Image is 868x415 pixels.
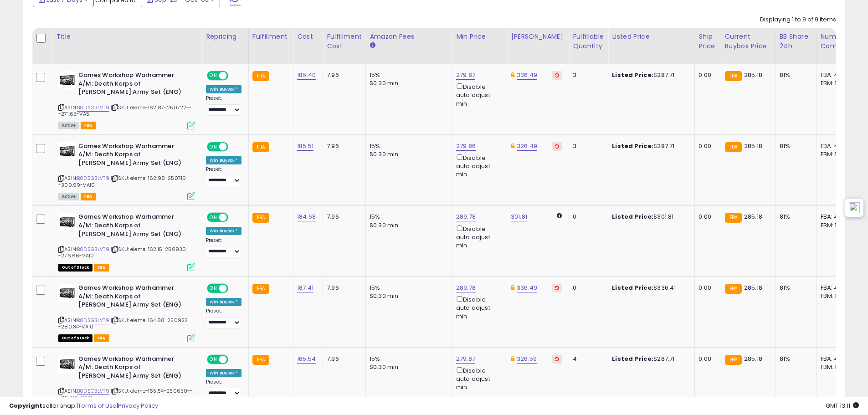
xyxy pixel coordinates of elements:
div: Min Price [456,32,503,41]
div: 0.00 [699,71,714,79]
span: 285.18 [744,283,762,292]
div: 7.96 [327,355,359,363]
span: ON [208,214,219,221]
div: 3 [573,71,601,79]
div: 81% [780,355,810,363]
a: B0DSG3LVT9 [77,104,109,112]
a: 279.87 [456,71,475,80]
div: 0.00 [699,142,714,150]
img: 416wOyDr+AL._SL40_.jpg [58,355,76,373]
span: FBA [94,264,109,272]
div: 15% [370,284,445,292]
div: Win BuyBox * [206,298,241,306]
b: Games Workshop Warhammer A/M: Death Korps of [PERSON_NAME] Army Set (ENG) [78,142,189,170]
div: 0 [573,284,601,292]
img: 416wOyDr+AL._SL40_.jpg [58,284,76,302]
div: FBA: 4 [821,213,851,221]
a: B0DSG3LVT9 [77,246,109,253]
a: 187.41 [297,283,313,292]
div: FBM: 1 [821,79,851,87]
span: ON [208,143,219,150]
div: Disable auto adjust min [456,153,500,179]
small: FBA [725,71,742,81]
div: Title [56,32,198,41]
div: Disable auto adjust min [456,365,500,392]
span: ON [208,285,219,292]
div: 0.00 [699,284,714,292]
b: Games Workshop Warhammer A/M: Death Korps of [PERSON_NAME] Army Set (ENG) [78,71,189,99]
div: FBA: 4 [821,355,851,363]
div: 3 [573,142,601,150]
small: FBA [252,355,269,365]
img: 416wOyDr+AL._SL40_.jpg [58,71,76,89]
a: 326.59 [517,354,537,364]
div: FBA: 4 [821,142,851,150]
span: ON [208,72,219,80]
div: $0.30 min [370,363,445,371]
a: Terms of Use [78,401,117,410]
div: FBM: 1 [821,221,851,230]
div: Current Buybox Price [725,32,772,51]
span: 285.18 [744,142,762,150]
div: $287.71 [612,355,688,363]
a: 279.86 [456,142,476,151]
div: 15% [370,71,445,79]
span: | SKU: eleme-162.15-250930---276.66-VA10 [58,246,192,259]
b: Listed Price: [612,212,653,221]
b: Listed Price: [612,142,653,150]
div: ASIN: [58,71,195,128]
div: Preset: [206,95,241,116]
div: FBM: 1 [821,292,851,300]
span: | SKU: eleme-165.54-250630---261.60-VA10 [58,387,193,401]
div: $0.30 min [370,79,445,87]
span: 285.18 [744,354,762,363]
div: Preset: [206,379,241,400]
div: FBM: 1 [821,150,851,159]
img: 416wOyDr+AL._SL40_.jpg [58,142,76,160]
a: 336.49 [517,283,537,292]
span: All listings that are currently out of stock and unavailable for purchase on Amazon [58,264,92,272]
span: All listings currently available for purchase on Amazon [58,122,79,129]
div: 0.00 [699,355,714,363]
a: B0DSG3LVT9 [77,174,109,182]
div: 7.96 [327,284,359,292]
div: BB Share 24h. [780,32,813,51]
div: Num of Comp. [821,32,854,51]
div: 4 [573,355,601,363]
div: ASIN: [58,284,195,341]
a: 326.49 [517,142,537,151]
span: 285.18 [744,71,762,79]
a: 165.54 [297,354,316,364]
span: ON [208,355,219,363]
div: Fulfillment [252,32,289,41]
img: icon48.png [849,202,860,213]
div: Win BuyBox * [206,227,241,235]
div: ASIN: [58,142,195,200]
span: OFF [227,355,241,363]
small: Amazon Fees. [370,41,375,50]
span: | SKU: eleme-164.88-250922---280.34-VA10 [58,317,194,330]
small: FBA [725,142,742,152]
span: OFF [227,72,241,80]
b: Games Workshop Warhammer A/M: Death Korps of [PERSON_NAME] Army Set (ENG) [78,284,189,312]
span: FBA [81,122,96,129]
span: FBA [81,193,96,200]
div: Cost [297,32,319,41]
a: 289.78 [456,283,476,292]
a: 279.87 [456,354,475,364]
div: Win BuyBox * [206,85,241,93]
span: 285.18 [744,212,762,221]
div: 7.96 [327,142,359,150]
span: All listings that are currently out of stock and unavailable for purchase on Amazon [58,334,92,342]
div: $287.71 [612,71,688,79]
div: FBA: 4 [821,71,851,79]
div: Win BuyBox * [206,369,241,377]
a: Privacy Policy [118,401,158,410]
b: Listed Price: [612,283,653,292]
span: OFF [227,214,241,221]
div: $0.30 min [370,292,445,300]
div: 81% [780,284,810,292]
div: Fulfillment Cost [327,32,362,51]
span: | SKU: eleme-162.87-250722---271.63-VA5 [58,104,192,118]
div: Ship Price [699,32,717,51]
